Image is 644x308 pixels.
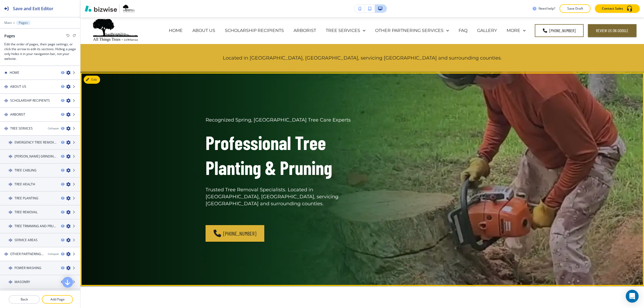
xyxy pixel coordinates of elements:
[459,27,467,34] p: FAQ
[602,6,623,11] p: Contact Sales
[225,27,284,34] p: SCHOLARSHIP RECIPIENTS
[14,224,57,229] h4: TREE TRIMMING AND PRUNING
[9,168,12,172] img: Drag
[10,84,26,89] h4: ABOUT US
[10,70,19,75] h4: HOME
[9,297,39,302] p: Back
[566,6,584,11] p: Save Draft
[206,186,356,207] p: Trusted Tree Removal Specialists. Located in [GEOGRAPHIC_DATA], [GEOGRAPHIC_DATA], servicing [GEO...
[89,19,142,42] img: All Things Trees
[9,266,12,270] img: Drag
[13,5,53,12] h2: Save and Exit Editor
[10,126,33,131] h4: TREE SERVICES
[192,27,215,34] p: ABOUT US
[42,297,72,302] p: Add Page
[375,27,444,34] p: OTHER PARTNERING SERVICES
[85,5,117,12] img: Bizwise Logo
[9,155,12,158] img: Drag
[16,21,31,25] button: Pages
[206,130,356,180] p: Professional Tree Planting & Pruning
[294,27,316,34] p: ARBORIST
[14,140,57,145] h4: EMERGENCY TREE REMOVAL
[559,4,591,13] button: Save Draft
[9,224,12,228] img: Drag
[206,225,264,242] a: [PHONE_NUMBER]
[14,238,38,243] h4: SERVICE AREAS
[9,141,12,144] img: Drag
[48,126,59,130] button: Collapse
[14,196,38,201] h4: TREE PLANTING
[326,27,360,34] p: TREE SERVICES
[9,238,12,242] img: Drag
[535,24,584,37] a: [PHONE_NUMBER]
[4,113,8,116] img: Drag
[539,6,555,11] h3: Need help?
[588,24,636,37] a: review us on google
[14,168,36,173] h4: TREE CABLING
[206,117,356,124] p: Recognized Spring, [GEOGRAPHIC_DATA] Tree Care Experts
[14,280,30,284] h4: MASONRY
[626,290,639,303] div: Open Intercom Messenger
[4,21,12,25] button: Main
[4,42,76,61] h3: Edit the order of pages, their page settings, or click the arrow to edit its sections. Hiding a p...
[84,76,100,84] button: Edit
[595,4,640,13] button: Contact Sales
[14,182,35,187] h4: TREE HEALTH
[9,210,12,214] img: Drag
[10,98,50,103] h4: SCHOLARSHIP RECIPIENTS
[19,21,28,25] p: Pages
[477,27,497,34] p: GALLERY
[42,295,73,304] button: Add Page
[14,154,57,159] h4: [PERSON_NAME] GRINDING AND REMOVAL
[4,252,8,256] img: Drag
[4,85,8,89] img: Drag
[48,252,59,256] button: Collapse
[14,266,41,270] h4: POWER WASHING
[4,33,15,39] h2: Pages
[206,55,519,62] p: Located in [GEOGRAPHIC_DATA], [GEOGRAPHIC_DATA], servicing [GEOGRAPHIC_DATA] and surrounding coun...
[9,182,12,186] img: Drag
[9,295,40,304] button: Back
[4,127,8,130] img: Drag
[9,196,12,200] img: Drag
[4,99,8,102] img: Drag
[507,27,520,34] p: MORE
[9,280,12,284] img: Drag
[122,4,136,13] img: Your Logo
[10,112,25,117] h4: ARBORIST
[14,210,38,215] h4: TREE REMOVAL
[169,27,183,34] p: HOME
[10,252,43,256] h4: OTHER PARTNERING SERVICES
